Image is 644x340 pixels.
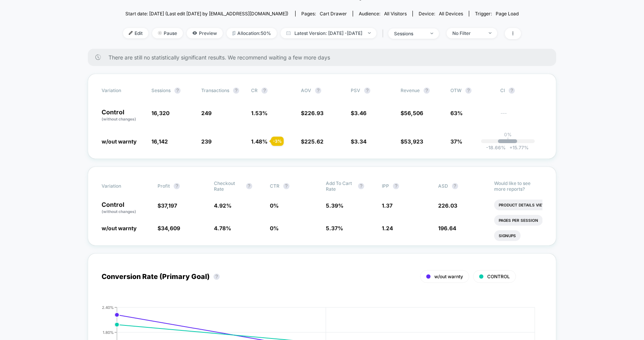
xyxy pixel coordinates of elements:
span: 53,923 [404,138,423,145]
span: $ [301,138,324,145]
span: $ [401,110,423,116]
div: No Filter [452,30,483,36]
span: 16,320 [151,110,169,116]
span: | [380,28,388,39]
span: $ [158,202,177,209]
span: w/out warnty [102,225,136,231]
button: ? [424,87,430,94]
span: $ [401,138,423,145]
span: 4.92 % [214,202,232,209]
span: Profit [158,183,170,189]
div: Pages: [301,11,347,17]
span: Transactions [201,87,229,93]
span: 0 % [270,202,279,209]
span: 37,197 [161,202,177,209]
li: Pages Per Session [494,215,543,226]
span: 16,142 [151,138,168,145]
span: -18.66 % [486,145,506,150]
span: 3.34 [354,138,366,145]
span: Preview [187,28,223,38]
button: ? [261,87,268,94]
p: Control [102,109,144,122]
span: --- [500,111,542,122]
span: 15.77 % [506,145,529,150]
span: 249 [201,110,212,116]
button: ? [452,183,458,189]
span: $ [351,110,366,116]
span: AOV [301,87,311,93]
div: Trigger: [475,11,519,17]
button: ? [509,87,515,94]
li: Product Details Views Rate [494,200,564,210]
span: Edit [123,28,148,38]
span: 1.48 % [251,138,268,145]
span: Device: [412,11,469,17]
span: Variation [102,180,144,192]
span: 226.03 [438,202,457,209]
button: ? [233,87,239,94]
span: cart drawer [320,11,347,17]
img: end [368,32,371,34]
span: 5.37 % [326,225,343,231]
span: $ [158,225,180,231]
tspan: 2.40% [102,305,114,310]
span: CTR [270,183,279,189]
div: Audience: [359,11,407,17]
p: Control [102,201,150,215]
img: end [158,31,162,35]
span: Page Load [496,11,519,17]
img: calendar [286,31,291,35]
span: 4.78 % [214,225,231,231]
span: PSV [351,87,360,93]
span: ASD [438,183,448,189]
span: CONTROL [487,274,510,279]
p: | [507,137,509,143]
img: edit [129,31,133,35]
span: 225.62 [304,138,324,145]
li: Signups [494,230,521,241]
span: 1.37 [382,202,393,209]
span: $ [351,138,366,145]
span: (without changes) [102,117,136,121]
span: 239 [201,138,212,145]
span: IPP [382,183,389,189]
span: 0 % [270,225,279,231]
span: Revenue [401,87,420,93]
span: 3.46 [354,110,366,116]
span: Pause [152,28,183,38]
span: + [509,145,513,150]
span: 5.39 % [326,202,343,209]
span: Start date: [DATE] (Last edit [DATE] by [EMAIL_ADDRESS][DOMAIN_NAME]) [125,11,288,17]
img: end [489,32,491,34]
div: sessions [394,31,425,36]
button: ? [246,183,252,189]
button: ? [364,87,370,94]
span: (without changes) [102,209,136,214]
span: Latest Version: [DATE] - [DATE] [281,28,376,38]
span: Sessions [151,87,171,93]
img: end [430,33,433,34]
span: 196.64 [438,225,456,231]
span: OTW [450,87,493,94]
span: CI [500,87,542,94]
button: ? [465,87,472,94]
button: ? [214,274,220,280]
span: Allocation: 50% [227,28,277,38]
span: 63% [450,110,463,116]
button: ? [283,183,289,189]
span: w/out warnty [102,138,136,145]
img: rebalance [232,31,235,35]
span: Checkout Rate [214,180,242,192]
button: ? [393,183,399,189]
button: ? [174,87,181,94]
p: Would like to see more reports? [494,180,542,192]
button: ? [358,183,364,189]
button: ? [174,183,180,189]
span: 1.24 [382,225,393,231]
span: 34,609 [161,225,180,231]
p: 0% [504,132,512,137]
span: CR [251,87,258,93]
span: There are still no statistically significant results. We recommend waiting a few more days [108,54,541,61]
span: Add To Cart Rate [326,180,354,192]
span: 226.93 [304,110,324,116]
